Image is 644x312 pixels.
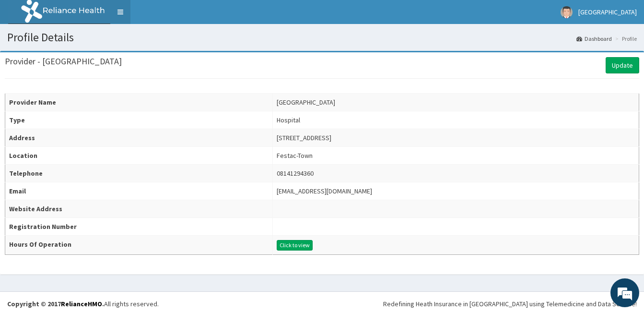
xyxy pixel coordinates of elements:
[606,57,639,73] a: Update
[7,31,637,44] h1: Profile Details
[277,240,313,251] button: Click to view
[561,6,573,18] img: User Image
[5,57,122,66] h3: Provider - [GEOGRAPHIC_DATA]
[7,300,104,308] strong: Copyright © 2017 .
[578,8,637,16] span: [GEOGRAPHIC_DATA]
[383,299,637,309] div: Redefining Heath Insurance in [GEOGRAPHIC_DATA] using Telemedicine and Data Science!
[5,147,273,165] th: Location
[5,94,273,111] th: Provider Name
[277,168,314,178] div: 08141294360
[5,236,273,255] th: Hours Of Operation
[277,186,372,196] div: [EMAIL_ADDRESS][DOMAIN_NAME]
[61,300,102,308] a: RelianceHMO
[576,35,612,43] a: Dashboard
[5,111,273,129] th: Type
[613,35,637,43] li: Profile
[277,115,300,125] div: Hospital
[5,218,273,236] th: Registration Number
[277,151,313,160] div: Festac-Town
[5,165,273,182] th: Telephone
[277,133,331,143] div: [STREET_ADDRESS]
[5,129,273,147] th: Address
[277,97,335,107] div: [GEOGRAPHIC_DATA]
[5,200,273,218] th: Website Address
[5,182,273,200] th: Email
